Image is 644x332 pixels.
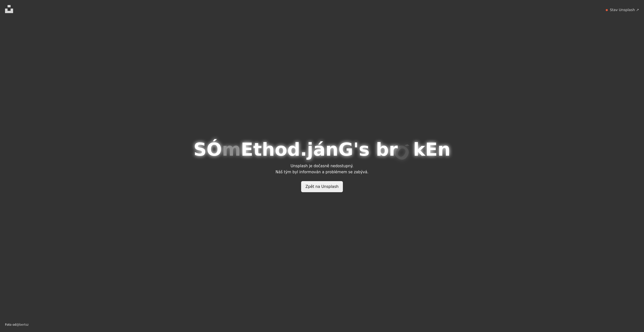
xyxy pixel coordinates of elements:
[262,139,307,160] font: hod.
[253,139,262,160] font: t
[207,139,222,160] font: Ó
[16,323,29,326] a: @bertsz
[241,139,253,160] font: E
[291,164,353,168] font: Unsplash je dočasně nedostupný.
[5,323,16,326] font: Foto od
[193,140,451,159] h1: Něco je rozbité
[301,181,343,192] a: Zpět na Unsplash
[338,139,353,160] font: G
[305,184,339,189] font: Zpět na Unsplash
[307,139,326,160] font: já
[326,139,338,160] font: n
[193,139,207,160] font: S
[610,8,635,12] font: Stav Unsplash
[610,8,639,13] a: Stav Unsplash ↗
[275,170,368,174] font: Náš tým byl informován a problémem se zabývá.
[413,139,425,160] font: k
[376,139,389,160] font: b
[359,139,370,160] font: s
[353,139,359,160] font: '
[636,8,639,12] font: ↗
[425,139,437,160] font: E
[222,139,241,160] font: m
[389,139,398,160] font: r
[389,140,414,166] font: Ó
[438,139,451,160] font: n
